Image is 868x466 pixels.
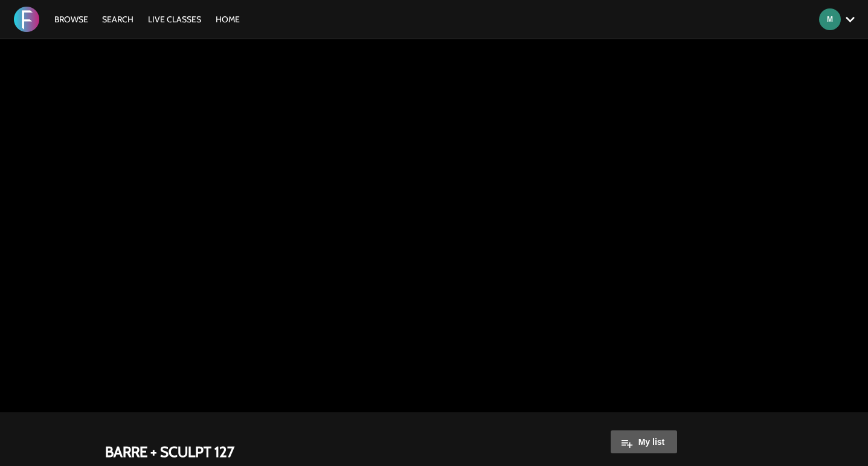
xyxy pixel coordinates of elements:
[96,14,140,25] a: Search
[48,14,94,25] a: Browse
[611,430,678,453] button: My list
[105,442,234,461] strong: BARRE + SCULPT 127
[142,14,207,25] a: LIVE CLASSES
[48,13,246,25] nav: Primary
[14,7,39,32] img: FORMATION
[210,14,246,25] a: HOME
